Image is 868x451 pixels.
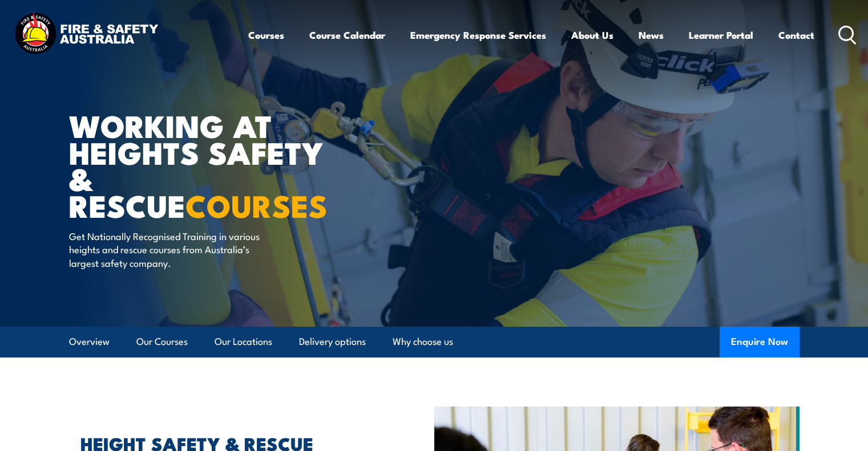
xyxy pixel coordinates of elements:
strong: COURSES [185,181,328,228]
a: Overview [69,327,110,357]
a: Our Courses [136,327,188,357]
a: Why choose us [393,327,453,357]
button: Enquire Now [720,327,800,357]
a: Contact [778,20,814,50]
a: About Us [571,20,613,50]
p: Get Nationally Recognised Training in various heights and rescue courses from Australia’s largest... [69,229,277,269]
a: Emergency Response Services [410,20,546,50]
a: Learner Portal [689,20,753,50]
a: News [639,20,664,50]
a: Our Locations [215,327,272,357]
a: Courses [248,20,284,50]
h1: WORKING AT HEIGHTS SAFETY & RESCUE [69,112,351,218]
a: Course Calendar [309,20,385,50]
a: Delivery options [299,327,366,357]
